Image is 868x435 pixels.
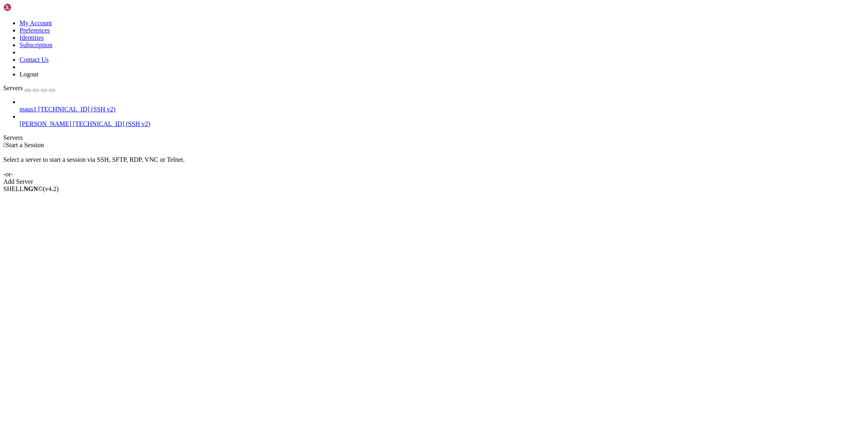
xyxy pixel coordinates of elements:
[3,178,865,185] div: Add Server
[3,134,865,141] div: Servers
[6,141,44,148] span: Start a Session
[20,106,865,113] a: maus1 [TECHNICAL_ID] (SSH v2)
[20,56,49,63] a: Contact Us
[20,113,865,128] li: [PERSON_NAME] [TECHNICAL_ID] (SSH v2)
[73,120,150,127] span: [TECHNICAL_ID] (SSH v2)
[3,141,6,148] span: 
[20,34,44,41] a: Identities
[38,106,116,113] span: [TECHNICAL_ID] (SSH v2)
[20,106,37,113] span: maus1
[20,27,50,34] a: Preferences
[20,71,38,78] a: Logout
[20,20,52,26] a: My Account
[20,120,865,128] a: [PERSON_NAME] [TECHNICAL_ID] (SSH v2)
[20,98,865,113] li: maus1 [TECHNICAL_ID] (SSH v2)
[3,3,50,11] img: Shellngn
[43,185,59,192] span: 4.2.0
[20,41,52,48] a: Subscription
[20,120,71,127] span: [PERSON_NAME]
[3,149,865,178] div: Select a server to start a session via SSH, SFTP, RDP, VNC or Telnet. -or-
[3,85,55,91] a: Servers
[3,85,23,91] span: Servers
[24,185,38,192] b: NGN
[3,185,59,192] span: SHELL ©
